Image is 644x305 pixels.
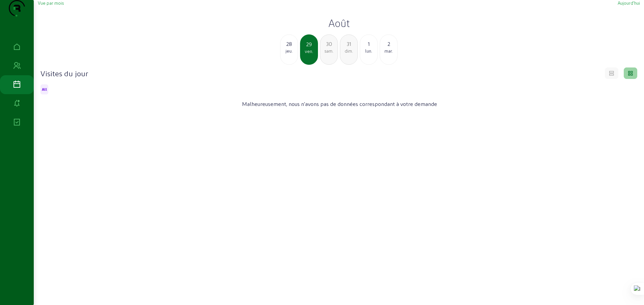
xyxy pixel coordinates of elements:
div: dim. [340,48,357,54]
div: sam. [320,48,338,54]
div: 30 [320,40,338,48]
span: Malheureusement, nous n'avons pas de données correspondant à votre demande [242,100,437,108]
div: mar. [380,48,397,54]
div: 2 [380,40,397,48]
div: 31 [340,40,357,48]
div: 28 [280,40,298,48]
div: ven. [301,48,317,54]
div: jeu. [280,48,298,54]
div: lun. [360,48,377,54]
span: All [42,87,47,92]
span: Aujourd'hui [618,0,640,5]
span: Vue par mois [38,0,64,5]
div: 29 [301,40,317,48]
h4: Visites du jour [41,68,88,78]
div: 1 [360,40,377,48]
h2: Août [38,17,640,29]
